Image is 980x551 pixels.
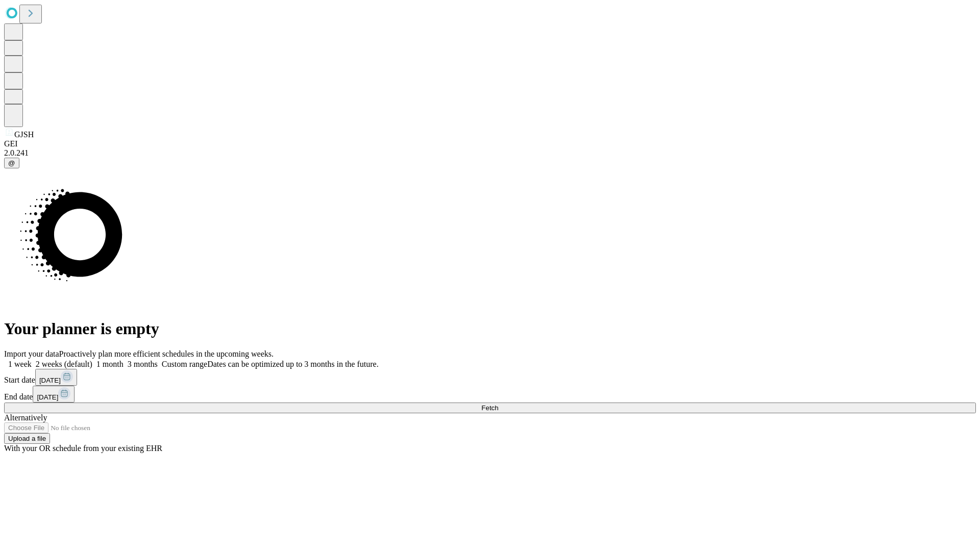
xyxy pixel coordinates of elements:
div: GEI [4,139,976,148]
span: 1 week [8,360,32,368]
span: Proactively plan more efficient schedules in the upcoming weeks. [59,349,274,358]
span: @ [8,159,15,167]
div: 2.0.241 [4,148,976,158]
span: Dates can be optimized up to 3 months in the future. [207,360,378,368]
button: [DATE] [35,369,77,386]
span: 1 month [96,360,124,368]
span: 2 weeks (default) [36,360,92,368]
div: End date [4,386,976,403]
span: Custom range [162,360,207,368]
button: [DATE] [33,386,75,403]
span: Alternatively [4,413,47,422]
span: Import your data [4,349,59,358]
span: With your OR schedule from your existing EHR [4,444,162,453]
span: GJSH [14,130,34,139]
button: Fetch [4,403,976,413]
h1: Your planner is empty [4,319,976,338]
span: [DATE] [37,393,58,401]
span: Fetch [481,404,498,412]
span: 3 months [128,360,158,368]
button: @ [4,158,19,168]
button: Upload a file [4,433,50,444]
div: Start date [4,369,976,386]
span: [DATE] [39,377,61,384]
